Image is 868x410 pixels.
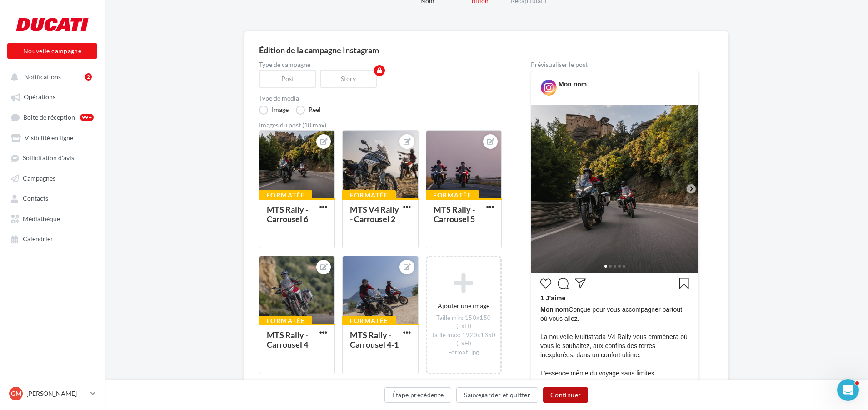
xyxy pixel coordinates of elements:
label: Type de campagne [259,61,502,68]
div: Formatée [259,190,312,200]
svg: Commenter [558,278,569,289]
div: Formatée [342,190,395,200]
a: Visibilité en ligne [5,129,99,146]
span: Conçue pour vous accompagner partout où vous allez. La nouvelle Multistrada V4 Rally vous emmèner... [540,305,689,405]
div: Formatée [426,190,479,200]
iframe: Intercom live chat [837,379,859,401]
div: Édition de la campagne Instagram [259,46,713,54]
a: Sollicitation d'avis [5,149,99,166]
a: Campagnes [5,170,99,186]
div: Formatée [342,316,395,326]
span: Visibilité en ligne [25,134,73,142]
a: Médiathèque [5,210,99,227]
span: Mon nom [540,306,569,313]
a: Boîte de réception99+ [5,109,99,126]
button: Continuer [543,387,588,403]
a: Calendrier [5,230,99,247]
div: Formatée [259,316,312,326]
span: Calendrier [23,235,53,243]
span: Campagnes [23,174,55,182]
label: Type de média [259,95,502,101]
div: Images du post (10 max) [259,122,502,128]
label: Reel [296,106,321,115]
span: Opérations [24,93,55,101]
svg: J’aime [540,278,551,289]
div: MTS V4 Rally - Carrousel 2 [350,204,399,224]
div: 1 J’aime [540,294,689,305]
button: Nouvelle campagne [7,43,97,59]
a: Opérations [5,88,99,105]
span: Notifications [24,73,61,81]
span: Médiathèque [23,215,60,223]
button: Étape précédente [384,387,452,403]
svg: Enregistrer [678,278,689,289]
label: Image [259,106,289,115]
div: MTS Rally - Carrousel 5 [434,204,475,224]
a: Contacts [5,190,99,206]
div: Mon nom [559,80,587,89]
span: Boîte de réception [23,113,75,121]
a: GM [PERSON_NAME] [7,385,97,402]
span: GM [11,389,21,398]
span: Sollicitation d'avis [23,154,74,162]
div: 2 [85,73,92,81]
span: Contacts [23,195,48,202]
div: 99+ [80,114,94,121]
p: [PERSON_NAME] [26,389,87,398]
div: MTS Rally - Carrousel 4 [267,330,308,349]
div: Prévisualiser le post [531,61,699,68]
button: Notifications 2 [5,68,95,85]
button: Sauvegarder et quitter [456,387,538,403]
svg: Partager la publication [575,278,586,289]
div: MTS Rally - Carrousel 6 [267,204,308,224]
div: MTS Rally - Carrousel 4-1 [350,330,399,349]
